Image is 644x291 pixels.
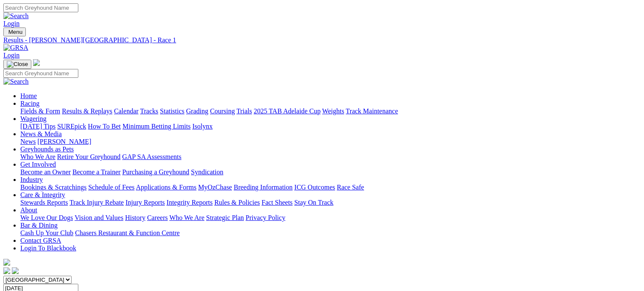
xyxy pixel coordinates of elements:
[7,61,28,68] img: Close
[20,199,641,206] div: Care & Integrity
[191,168,223,176] a: Syndication
[322,107,344,115] a: Weights
[20,107,641,115] div: Racing
[20,191,65,198] a: Care & Integrity
[346,107,398,115] a: Track Maintenance
[20,161,56,168] a: Get Involved
[294,199,333,206] a: Stay On Track
[20,123,641,130] div: Wagering
[294,184,335,191] a: ICG Outcomes
[8,29,22,35] span: Menu
[88,184,134,191] a: Schedule of Fees
[12,267,19,274] img: twitter.svg
[62,107,112,115] a: Results & Replays
[3,69,78,78] input: Search
[20,138,36,145] a: News
[125,199,165,206] a: Injury Reports
[3,3,78,12] input: Search
[246,214,285,221] a: Privacy Policy
[169,214,205,221] a: Who We Are
[214,199,260,206] a: Rules & Policies
[20,184,86,191] a: Bookings & Scratchings
[20,138,641,145] div: News & Media
[122,153,182,160] a: GAP SA Assessments
[20,237,61,244] a: Contact GRSA
[75,229,180,236] a: Chasers Restaurant & Function Centre
[20,107,60,115] a: Fields & Form
[20,123,55,130] a: [DATE] Tips
[20,229,73,236] a: Cash Up Your Club
[262,199,293,206] a: Fact Sheets
[210,107,235,115] a: Coursing
[192,123,213,130] a: Isolynx
[166,199,213,206] a: Integrity Reports
[3,36,641,44] a: Results - [PERSON_NAME][GEOGRAPHIC_DATA] - Race 1
[20,168,71,176] a: Become an Owner
[3,20,19,27] a: Login
[37,138,91,145] a: [PERSON_NAME]
[3,267,10,274] img: facebook.svg
[114,107,138,115] a: Calendar
[57,123,86,130] a: SUREpick
[234,184,293,191] a: Breeding Information
[20,206,37,214] a: About
[69,199,124,206] a: Track Injury Rebate
[20,229,641,237] div: Bar & Dining
[3,44,28,52] img: GRSA
[122,168,189,176] a: Purchasing a Greyhound
[122,123,191,130] a: Minimum Betting Limits
[20,199,68,206] a: Stewards Reports
[20,115,47,122] a: Wagering
[20,100,39,107] a: Racing
[20,214,73,221] a: We Love Our Dogs
[125,214,145,221] a: History
[20,244,76,252] a: Login To Blackbook
[186,107,208,115] a: Grading
[20,168,641,176] div: Get Involved
[206,214,244,221] a: Strategic Plan
[136,184,196,191] a: Applications & Forms
[88,123,121,130] a: How To Bet
[147,214,168,221] a: Careers
[75,214,123,221] a: Vision and Values
[20,130,62,137] a: News & Media
[20,145,74,153] a: Greyhounds as Pets
[337,184,364,191] a: Race Safe
[72,168,121,176] a: Become a Trainer
[160,107,185,115] a: Statistics
[3,27,26,36] button: Toggle navigation
[20,92,37,99] a: Home
[254,107,321,115] a: 2025 TAB Adelaide Cup
[3,12,29,20] img: Search
[3,259,10,266] img: logo-grsa-white.png
[3,60,31,69] button: Toggle navigation
[236,107,252,115] a: Trials
[20,214,641,222] div: About
[3,78,29,85] img: Search
[20,176,43,183] a: Industry
[198,184,232,191] a: MyOzChase
[20,222,58,229] a: Bar & Dining
[140,107,158,115] a: Tracks
[33,59,40,66] img: logo-grsa-white.png
[20,153,641,161] div: Greyhounds as Pets
[3,52,19,59] a: Login
[20,153,55,160] a: Who We Are
[57,153,121,160] a: Retire Your Greyhound
[20,184,641,191] div: Industry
